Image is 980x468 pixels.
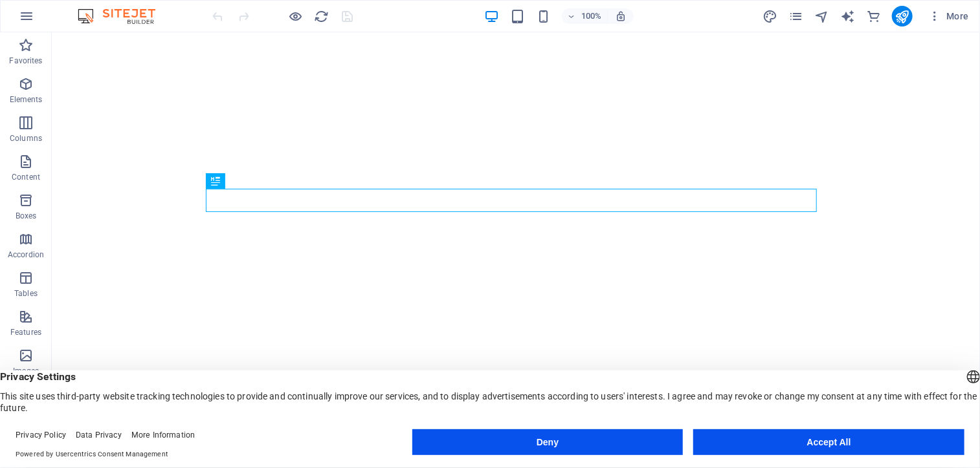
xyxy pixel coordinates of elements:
[923,6,974,27] button: More
[10,327,41,337] p: Features
[814,9,829,24] i: Navigator
[8,250,44,260] p: Accordion
[16,211,37,221] p: Boxes
[13,366,39,376] p: Images
[866,9,881,24] i: Commerce
[10,133,42,144] p: Columns
[895,9,909,24] i: Publish
[763,8,778,24] button: design
[892,6,913,27] button: publish
[581,8,602,24] h6: 100%
[615,10,627,22] i: On resize automatically adjust zoom level to fit chosen device.
[10,94,43,105] p: Elements
[314,8,329,24] button: reload
[866,8,882,24] button: commerce
[74,8,172,24] img: Editor Logo
[840,9,855,24] i: AI Writer
[788,9,803,24] i: Pages (Ctrl+Alt+S)
[288,8,304,24] button: Click here to leave preview mode and continue editing
[788,8,804,24] button: pages
[763,9,777,24] i: Design (Ctrl+Alt+Y)
[814,8,830,24] button: navigator
[14,288,38,299] p: Tables
[928,10,969,23] span: More
[562,8,608,24] button: 100%
[12,172,40,182] p: Content
[840,8,856,24] button: text_generator
[9,56,42,66] p: Favorites
[315,9,329,24] i: Reload page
